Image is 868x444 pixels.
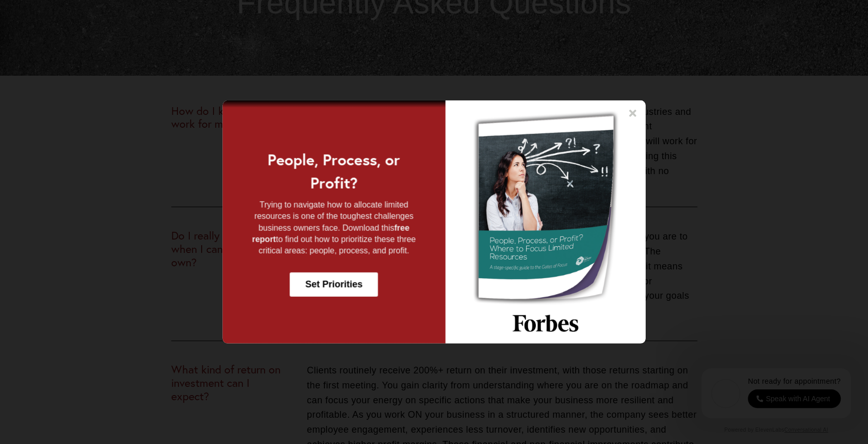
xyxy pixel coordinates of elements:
[243,147,425,194] h2: People, Process, or Profit?
[258,235,416,255] span: to find out how to prioritize these three critical areas: people, process, and profit.
[445,100,645,344] img: GOF LeadGen Popup
[290,272,378,297] a: Set Priorities
[252,223,410,243] strong: free report
[254,200,414,232] span: Trying to navigate how to allocate limited resources is one of the toughest challenges business o...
